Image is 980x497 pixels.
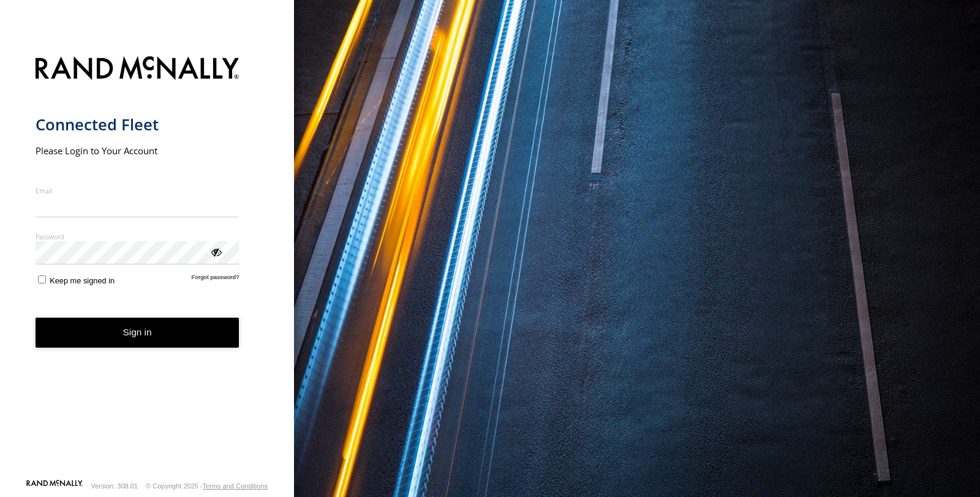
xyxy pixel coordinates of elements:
[36,318,239,348] button: Sign in
[36,144,239,157] h2: Please Login to Your Account
[36,186,239,195] label: Email
[209,245,222,258] div: ViewPassword
[192,274,239,285] a: Forgot password?
[36,49,259,479] form: main
[91,482,138,490] div: Version: 308.01
[36,232,239,241] label: Password
[26,480,83,492] a: Visit our Website
[203,482,268,490] a: Terms and Conditions
[38,275,46,283] input: Keep me signed in
[50,276,115,285] span: Keep me signed in
[36,54,239,85] img: Rand McNally
[36,114,239,135] h1: Connected Fleet
[146,482,268,490] div: © Copyright 2025 -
